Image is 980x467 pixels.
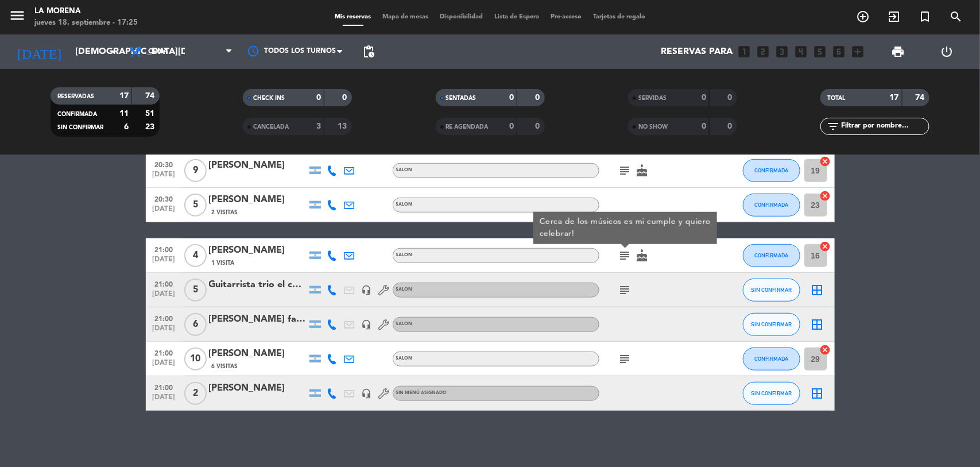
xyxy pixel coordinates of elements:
[820,190,831,202] i: cancel
[751,287,792,293] span: SIN CONFIRMAR
[150,393,179,407] span: [DATE]
[150,205,179,218] span: [DATE]
[150,157,179,171] span: 20:30
[253,95,285,101] span: CHECK INS
[209,346,307,361] div: [PERSON_NAME]
[702,122,706,130] strong: 0
[150,359,179,372] span: [DATE]
[209,243,307,258] div: [PERSON_NAME]
[150,380,179,393] span: 21:00
[727,94,734,102] strong: 0
[618,249,632,263] i: subject
[751,390,792,396] span: SIN CONFIRMAR
[856,10,870,24] i: add_circle_outline
[756,44,771,59] i: looks_two
[184,279,207,302] span: 5
[940,45,954,59] i: power_settings_new
[751,321,792,327] span: SIN CONFIRMAR
[396,322,413,326] span: SALON
[820,241,831,252] i: cancel
[150,277,179,290] span: 21:00
[212,258,235,268] span: 1 Visita
[890,94,899,102] strong: 17
[362,285,372,295] i: headset_mic
[57,94,94,99] span: RESERVADAS
[150,192,179,205] span: 20:30
[509,122,514,130] strong: 0
[184,348,207,370] span: 10
[209,277,307,292] div: Guitarrista trio el castiloo
[702,94,706,102] strong: 0
[184,159,207,182] span: 9
[434,14,489,20] span: Disponibilidad
[148,48,168,56] span: Cena
[539,216,711,240] div: Cerca de los músicos es mi cumple y quiero celebrar!
[832,44,847,59] i: looks_6
[145,123,157,131] strong: 23
[34,6,138,17] div: La Morena
[150,256,179,269] span: [DATE]
[535,94,542,102] strong: 0
[827,95,845,101] span: TOTAL
[150,325,179,338] span: [DATE]
[107,45,121,59] i: arrow_drop_down
[150,242,179,256] span: 21:00
[891,45,905,59] span: print
[253,124,289,130] span: CANCELADA
[636,164,649,177] i: cake
[638,124,668,130] span: NO SHOW
[57,125,103,130] span: SIN CONFIRMAR
[535,122,542,130] strong: 0
[661,47,733,57] span: Reservas para
[509,94,514,102] strong: 0
[618,164,632,177] i: subject
[150,171,179,184] span: [DATE]
[754,167,788,173] span: CONFIRMADA
[949,10,963,24] i: search
[743,159,800,182] button: CONFIRMADA
[396,391,447,395] span: Sin menú asignado
[184,382,207,405] span: 2
[826,119,840,133] i: filter_list
[446,95,477,101] span: SENTADAS
[811,283,824,297] i: border_all
[727,122,734,130] strong: 0
[57,111,97,117] span: CONFIRMADA
[377,14,434,20] span: Mapa de mesas
[916,94,927,102] strong: 74
[9,7,26,24] i: menu
[587,14,651,20] span: Tarjetas de regalo
[618,352,632,366] i: subject
[150,290,179,303] span: [DATE]
[184,244,207,267] span: 4
[119,92,129,100] strong: 17
[338,122,350,130] strong: 13
[396,253,413,257] span: SALON
[329,14,377,20] span: Mis reservas
[150,311,179,325] span: 21:00
[638,95,667,101] span: SERVIDAS
[743,279,800,302] button: SIN CONFIRMAR
[343,94,350,102] strong: 0
[362,45,375,59] span: pending_actions
[811,387,824,400] i: border_all
[618,283,632,297] i: subject
[851,44,866,59] i: add_box
[316,94,321,102] strong: 0
[923,34,971,69] div: LOG OUT
[209,158,307,173] div: [PERSON_NAME]
[119,110,129,118] strong: 11
[820,156,831,167] i: cancel
[754,202,788,208] span: CONFIRMADA
[887,10,901,24] i: exit_to_app
[362,319,372,330] i: headset_mic
[316,122,321,130] strong: 3
[840,120,929,133] input: Filtrar por nombre...
[743,244,800,267] button: CONFIRMADA
[396,356,413,361] span: SALON
[813,44,828,59] i: looks_5
[34,17,138,29] div: jueves 18. septiembre - 17:25
[918,10,932,24] i: turned_in_not
[794,44,809,59] i: looks_4
[150,346,179,359] span: 21:00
